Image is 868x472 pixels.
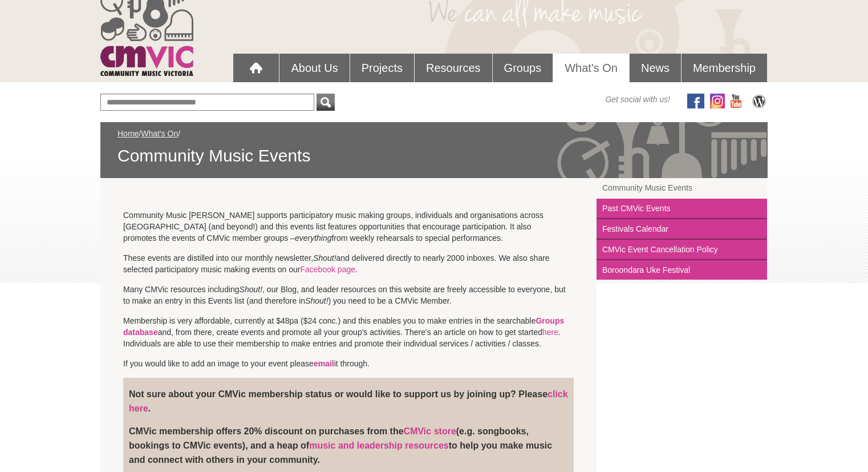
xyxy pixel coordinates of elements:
p: Many CMVic resources including , our Blog, and leader resources on this website are freely access... [123,284,574,306]
a: here [542,328,558,337]
a: Past CMVic Events [597,199,767,219]
a: Resources [415,54,492,82]
strong: CMVic membership offers 20% discount on purchases from the (e.g. songbooks, bookings to CMVic eve... [129,426,552,465]
a: Projects [350,54,414,82]
em: Shout! [313,253,336,263]
p: Membership is very affordable, currently at $48pa ($24 conc.) and this enables you to make entrie... [123,315,574,349]
p: These events are distilled into our monthly newsletter, and delivered directly to nearly 2000 inb... [123,252,574,275]
div: / / [117,128,751,167]
p: Community Music [PERSON_NAME] supports participatory music making groups, individuals and organis... [123,209,574,244]
a: CMVic Event Cancellation Policy [597,240,767,260]
img: icon-instagram.png [710,94,725,108]
a: Groups [493,54,553,82]
a: What's On [141,129,178,138]
a: Home [117,129,139,138]
a: News [630,54,681,82]
a: What's On [553,54,629,82]
em: Shout! [240,285,262,294]
a: music and leadership resources [309,441,449,450]
a: click here [129,389,568,413]
span: Get social with us! [605,94,670,105]
em: everything [295,233,332,243]
strong: Not sure about your CMVic membership status or would like to support us by joining up? Please . [129,389,568,413]
p: If you would like to add an image to your event please it through. [123,358,574,369]
a: Boroondara Uke Festival [597,260,767,280]
em: Shout! [305,296,328,305]
a: CMVic store [404,426,456,436]
a: Membership [682,54,767,82]
a: Facebook page [300,265,355,274]
a: About Us [279,54,349,82]
a: email [314,359,334,368]
a: Community Music Events [597,178,767,199]
img: CMVic Blog [751,94,768,108]
a: Festivals Calendar [597,219,767,240]
span: Community Music Events [117,145,751,167]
